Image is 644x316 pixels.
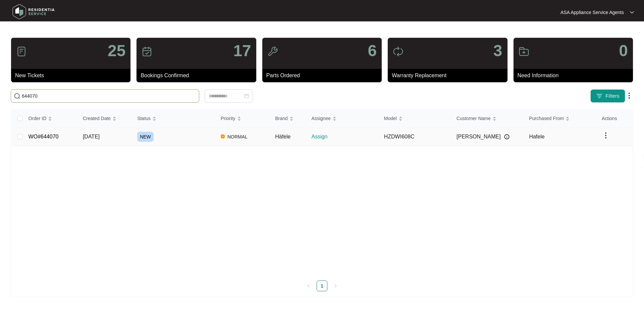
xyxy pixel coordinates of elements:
[77,110,132,127] th: Created Date
[630,11,634,14] img: dropdown arrow
[23,110,77,127] th: Order ID
[379,110,451,127] th: Model
[368,43,377,59] p: 6
[15,72,130,80] p: New Tickets
[493,43,502,59] p: 3
[275,115,287,122] span: Brand
[221,134,225,138] img: Vercel Logo
[306,110,378,127] th: Assignee
[392,72,507,80] p: Warranty Replacement
[83,115,111,122] span: Created Date
[457,133,501,141] span: [PERSON_NAME]
[524,110,596,127] th: Purchased From
[602,131,610,139] img: dropdown arrow
[270,110,306,127] th: Brand
[518,72,633,80] p: Need Information
[590,89,625,103] button: filter iconFilters
[29,134,59,139] a: WO#644070
[137,132,154,142] span: NEW
[317,281,327,291] a: 1
[303,281,314,291] li: Previous Page
[504,134,509,139] img: Info icon
[83,134,100,139] span: [DATE]
[233,43,251,59] p: 17
[596,93,603,99] img: filter icon
[132,110,215,127] th: Status
[267,46,278,57] img: icon
[22,92,196,100] input: Search by Order Id, Assignee Name, Customer Name, Brand and Model
[311,115,331,122] span: Assignee
[266,72,382,80] p: Parts Ordered
[529,134,544,139] span: Hafele
[307,284,311,288] span: left
[605,93,620,100] span: Filters
[451,110,524,127] th: Customer Name
[10,2,57,22] img: residentia service logo
[29,115,47,122] span: Order ID
[137,115,151,122] span: Status
[619,43,628,59] p: 0
[317,281,327,291] li: 1
[560,9,624,16] p: ASA Appliance Service Agents
[330,281,341,291] button: right
[596,110,633,127] th: Actions
[333,284,337,288] span: right
[225,133,250,141] span: NORMAL
[16,46,27,57] img: icon
[275,134,290,139] span: Häfele
[393,46,404,57] img: icon
[379,127,451,146] td: HZDWI608C
[519,46,529,57] img: icon
[303,281,314,291] button: left
[221,115,235,122] span: Priority
[215,110,270,127] th: Priority
[108,43,125,59] p: 25
[141,72,256,80] p: Bookings Confirmed
[457,115,491,122] span: Customer Name
[14,93,20,99] img: search-icon
[384,115,397,122] span: Model
[311,133,378,141] p: Assign
[330,281,341,291] li: Next Page
[625,92,633,100] img: dropdown arrow
[529,115,563,122] span: Purchased From
[142,46,152,57] img: icon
